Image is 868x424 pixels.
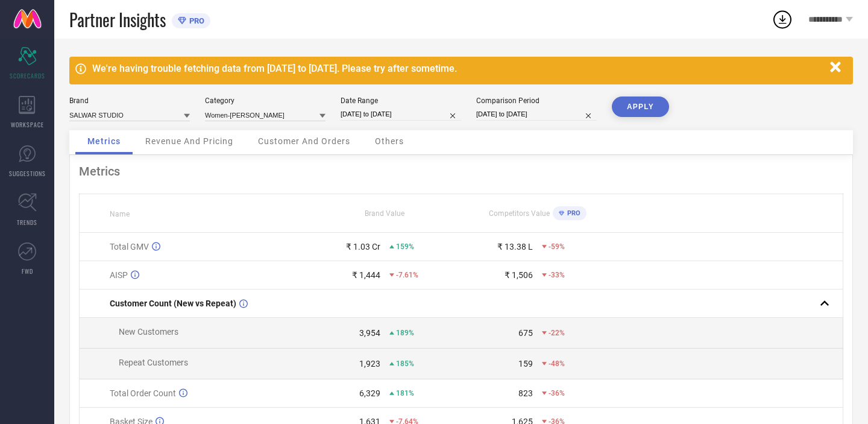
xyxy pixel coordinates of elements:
[518,328,533,338] div: 675
[258,136,350,146] span: Customer And Orders
[396,242,414,251] span: 159%
[505,270,533,280] div: ₹ 1,506
[110,388,176,398] span: Total Order Count
[92,63,824,74] div: We're having trouble fetching data from [DATE] to [DATE]. Please try after sometime.
[518,388,533,398] div: 823
[549,242,565,251] span: -59%
[145,136,233,146] span: Revenue And Pricing
[365,209,404,218] span: Brand Value
[110,242,149,252] span: Total GMV
[375,136,404,146] span: Others
[69,7,166,32] span: Partner Insights
[359,328,380,338] div: 3,954
[11,120,44,129] span: WORKSPACE
[69,97,190,105] div: Brand
[9,169,46,178] span: SUGGESTIONS
[549,359,565,368] span: -48%
[396,271,418,279] span: -7.61%
[489,209,550,218] span: Competitors Value
[110,210,130,218] span: Name
[476,97,597,105] div: Comparison Period
[205,97,325,105] div: Category
[79,164,843,179] div: Metrics
[341,97,461,105] div: Date Range
[549,389,565,397] span: -36%
[396,359,414,368] span: 185%
[476,108,597,121] input: Select comparison period
[341,108,461,121] input: Select date range
[564,209,580,217] span: PRO
[110,270,128,280] span: AISP
[497,242,533,252] div: ₹ 13.38 L
[186,16,204,25] span: PRO
[10,71,45,80] span: SCORECARDS
[549,271,565,279] span: -33%
[346,242,380,252] div: ₹ 1.03 Cr
[549,329,565,337] span: -22%
[772,8,793,30] div: Open download list
[119,358,188,367] span: Repeat Customers
[352,270,380,280] div: ₹ 1,444
[518,359,533,369] div: 159
[87,136,121,146] span: Metrics
[396,389,414,397] span: 181%
[110,299,236,308] span: Customer Count (New vs Repeat)
[396,329,414,337] span: 189%
[17,218,37,227] span: TRENDS
[359,359,380,369] div: 1,923
[612,97,669,117] button: APPLY
[359,388,380,398] div: 6,329
[119,327,178,337] span: New Customers
[22,267,33,276] span: FWD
